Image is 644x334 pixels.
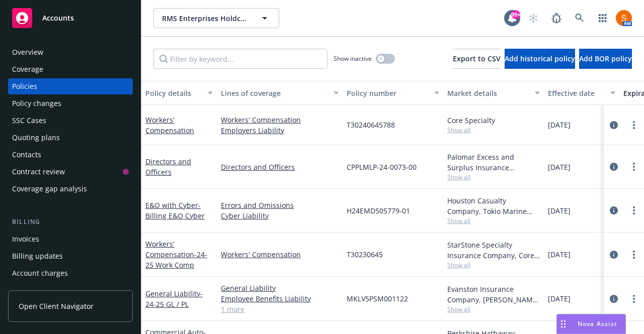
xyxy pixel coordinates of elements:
[8,231,133,247] a: Invoices
[447,240,540,261] div: StarStone Specialty Insurance Company, Core Specialty, Amwins
[8,217,133,227] div: Billing
[8,4,133,32] a: Accounts
[608,293,620,305] a: circleInformation
[447,88,529,98] div: Market details
[145,157,191,177] a: Directors and Officers
[42,14,74,22] span: Accounts
[347,162,417,172] span: CPPLMLP-24-0073-00
[12,130,60,146] div: Quoting plans
[544,81,619,105] button: Effective date
[8,181,133,197] a: Coverage gap analysis
[221,283,339,293] a: General Liability
[19,301,94,311] span: Open Client Navigator
[8,113,133,129] a: SSC Cases
[153,8,279,28] button: RMS Enterprises Holdco, LLC
[556,314,626,334] button: Nova Assist
[548,162,571,172] span: [DATE]
[578,319,617,328] span: Nova Assist
[548,88,604,98] div: Effective date
[628,119,640,131] a: more
[628,204,640,216] a: more
[221,210,339,221] a: Cyber Liability
[153,49,328,69] input: Filter by keyword...
[447,152,540,173] div: Palomar Excess and Surplus Insurance Company, Palomar, RT Specialty Insurance Services, LLC (RSG ...
[12,164,65,180] div: Contract review
[12,248,63,264] div: Billing updates
[221,304,339,314] a: 1 more
[12,78,37,94] div: Policies
[608,161,620,173] a: circleInformation
[593,8,613,28] a: Switch app
[579,49,632,69] button: Add BOR policy
[12,231,39,247] div: Invoices
[145,200,205,220] a: E&O with Cyber
[347,120,395,130] span: T30240645788
[347,205,410,216] span: H24EMD505779-01
[453,54,501,63] span: Export to CSV
[12,147,41,163] div: Contacts
[221,125,339,136] a: Employers Liability
[145,88,202,98] div: Policy details
[548,120,571,130] span: [DATE]
[447,261,540,269] span: Show all
[453,49,501,69] button: Export to CSV
[628,249,640,261] a: more
[8,44,133,60] a: Overview
[162,13,249,24] span: RMS Enterprises Holdco, LLC
[145,239,207,270] a: Workers' Compensation
[8,61,133,77] a: Coverage
[616,10,632,26] img: photo
[8,265,133,281] a: Account charges
[608,249,620,261] a: circleInformation
[447,216,540,225] span: Show all
[12,265,68,281] div: Account charges
[347,88,428,98] div: Policy number
[608,204,620,216] a: circleInformation
[8,78,133,94] a: Policies
[443,81,544,105] button: Market details
[505,49,575,69] button: Add historical policy
[511,10,520,19] div: 99+
[548,293,571,304] span: [DATE]
[8,130,133,146] a: Quoting plans
[221,293,339,304] a: Employee Benefits Liability
[221,162,339,172] a: Directors and Officers
[12,181,87,197] div: Coverage gap analysis
[608,119,620,131] a: circleInformation
[334,54,372,63] span: Show inactive
[8,164,133,180] a: Contract review
[546,8,567,28] a: Report a Bug
[447,173,540,181] span: Show all
[145,115,194,135] a: Workers' Compensation
[217,81,343,105] button: Lines of coverage
[447,115,540,126] div: Core Specialty
[523,8,543,28] a: Start snowing
[347,249,383,260] span: T30230645
[12,44,43,60] div: Overview
[557,314,570,333] div: Drag to move
[447,126,540,134] span: Show all
[8,248,133,264] a: Billing updates
[8,147,133,163] a: Contacts
[447,195,540,216] div: Houston Casualty Company, Tokio Marine HCC
[221,115,339,125] a: Workers' Compensation
[579,54,632,63] span: Add BOR policy
[145,289,203,309] a: General Liability
[221,200,339,210] a: Errors and Omissions
[221,88,328,98] div: Lines of coverage
[347,293,408,304] span: MKLV5PSM001122
[343,81,443,105] button: Policy number
[548,205,571,216] span: [DATE]
[141,81,217,105] button: Policy details
[8,95,133,112] a: Policy changes
[447,284,540,305] div: Evanston Insurance Company, [PERSON_NAME] Insurance, Amwins
[628,161,640,173] a: more
[548,249,571,260] span: [DATE]
[628,293,640,305] a: more
[447,305,540,313] span: Show all
[570,8,590,28] a: Search
[12,61,43,77] div: Coverage
[12,113,46,129] div: SSC Cases
[221,249,339,260] a: Workers' Compensation
[12,95,61,112] div: Policy changes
